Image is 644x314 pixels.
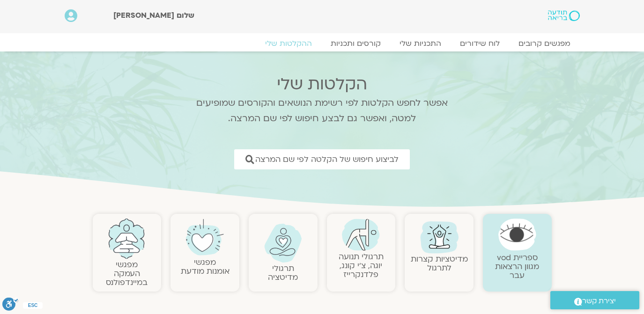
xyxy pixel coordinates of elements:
[339,251,384,280] a: תרגולי תנועהיוגה, צ׳י קונג, פלדנקרייז
[184,95,460,126] p: אפשר לחפש הקלטות לפי רשימת הנושאים והקורסים שמופיעים למטה, ואפשר גם לבצע חיפוש לפי שם המרצה.
[411,254,468,273] a: מדיטציות קצרות לתרגול
[181,257,229,277] a: מפגשיאומנות מודעת
[321,39,390,48] a: קורסים ותכניות
[106,259,148,288] a: מפגשיהעמקה במיינדפולנס
[451,39,509,48] a: לוח שידורים
[495,252,539,281] a: ספריית vodמגוון הרצאות עבר
[113,10,194,21] span: שלום [PERSON_NAME]
[509,39,580,48] a: מפגשים קרובים
[256,39,321,48] a: ההקלטות שלי
[184,75,460,94] h2: הקלטות שלי
[65,39,580,48] nav: Menu
[550,291,639,309] a: יצירת קשר
[255,155,399,164] span: לביצוע חיפוש של הקלטה לפי שם המרצה
[268,263,298,283] a: תרגולימדיטציה
[234,149,410,169] a: לביצוע חיפוש של הקלטה לפי שם המרצה
[582,295,616,307] span: יצירת קשר
[390,39,451,48] a: התכניות שלי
